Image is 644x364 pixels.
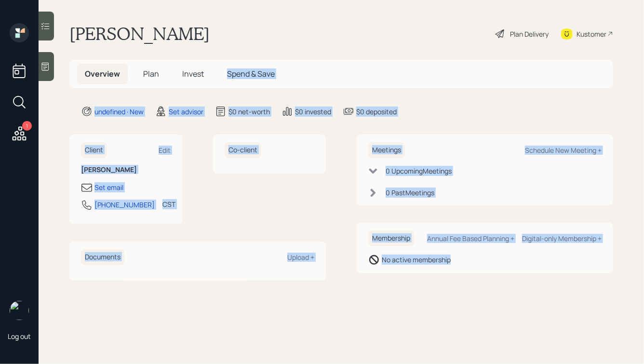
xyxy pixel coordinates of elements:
[162,199,175,209] div: CST
[386,188,434,198] div: 0 Past Meeting s
[81,249,124,265] h6: Documents
[295,107,331,117] div: $0 invested
[525,146,602,155] div: Schedule New Meeting +
[227,68,275,79] span: Spend & Save
[85,68,120,79] span: Overview
[143,68,159,79] span: Plan
[8,332,31,341] div: Log out
[228,107,270,117] div: $0 net-worth
[368,142,405,158] h6: Meetings
[169,107,203,117] div: Set advisor
[94,200,155,210] div: [PHONE_NUMBER]
[81,166,171,174] h6: [PERSON_NAME]
[22,121,32,131] div: 1
[427,234,514,243] div: Annual Fee Based Planning +
[510,29,549,39] div: Plan Delivery
[382,255,451,265] div: No active membership
[69,23,210,44] h1: [PERSON_NAME]
[159,146,171,155] div: Edit
[225,142,261,158] h6: Co-client
[577,29,606,39] div: Kustomer
[386,166,452,176] div: 0 Upcoming Meeting s
[10,301,29,320] img: hunter_neumayer.jpg
[522,234,602,243] div: Digital-only Membership +
[81,142,107,158] h6: Client
[94,182,123,192] div: Set email
[368,230,414,246] h6: Membership
[94,107,144,117] div: undefined · New
[287,253,314,262] div: Upload +
[182,68,204,79] span: Invest
[356,107,397,117] div: $0 deposited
